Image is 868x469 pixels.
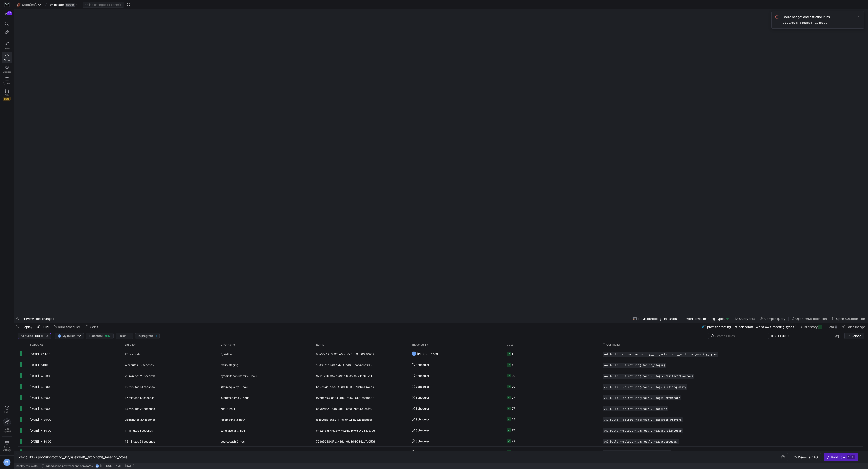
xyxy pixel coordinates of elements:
[5,2,9,7] img: https://storage.googleapis.com/y42-prod-data-exchange/images/Yf2Qvegn13xqq0DljGMI0l8d5Zqtiw36EXr8...
[17,3,20,6] span: 🏈
[795,317,827,321] span: Open YAML definition
[5,94,9,96] span: PRs
[4,59,10,62] span: Code
[3,459,11,466] div: DZ
[2,439,12,453] a: Spacesettings
[3,446,11,451] span: Space settings
[40,463,135,469] button: added some new versions of macrosDZ[PERSON_NAME][DATE]
[7,11,12,15] div: 60
[836,317,865,321] span: Open SQL definition
[758,315,787,323] button: Compile query
[125,464,134,468] span: [DATE]
[2,457,12,467] button: DZ
[2,417,12,435] button: Getstarted
[16,2,42,8] button: 🏈SalesDraft
[100,464,122,468] span: [PERSON_NAME]
[3,97,11,101] span: Beta
[3,427,11,433] span: Get started
[638,317,725,321] span: provisionroofing__int_salesdraft__workflows_meeting_types
[764,317,785,321] span: Compile query
[739,317,755,321] span: Query data
[4,411,10,413] span: Help
[22,317,54,321] span: Preview local changes
[2,1,12,9] a: https://storage.googleapis.com/y42-prod-data-exchange/images/Yf2Qvegn13xqq0DljGMI0l8d5Zqtiw36EXr8...
[95,464,99,468] div: DZ
[4,47,10,50] span: Editor
[54,3,64,7] span: master
[2,40,12,52] a: Editor
[49,2,81,8] button: masterdefault
[3,70,11,73] span: Monitor
[3,82,11,85] span: Catalog
[2,87,12,102] a: PRsBeta
[2,63,12,75] a: Monitor
[65,3,75,7] span: default
[830,315,867,323] button: Open SQL definition
[783,15,830,19] span: Could not get orchestration runs
[783,21,827,25] code: upstream request timeout
[2,11,12,20] button: 60
[2,75,12,87] a: Catalog
[2,52,12,63] a: Code
[46,464,93,468] span: added some new versions of macros
[789,315,829,323] button: Open YAML definition
[2,403,12,416] button: Help
[733,315,757,323] button: Query data
[22,3,37,7] span: SalesDraft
